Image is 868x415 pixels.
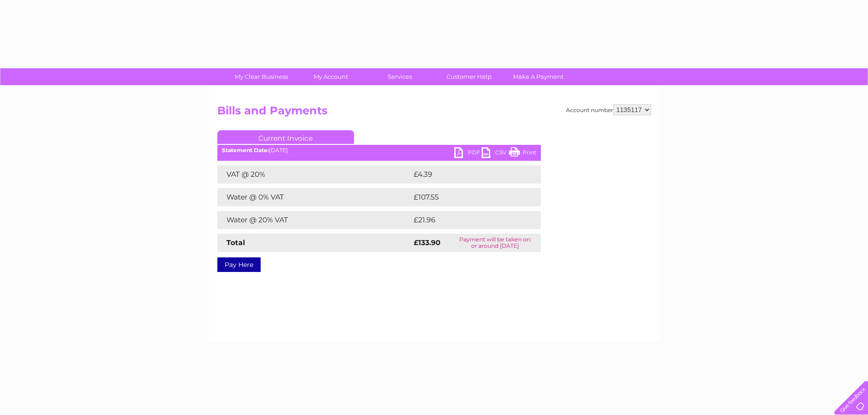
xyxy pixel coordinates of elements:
h2: Bills and Payments [217,104,651,122]
td: £4.39 [411,165,519,184]
td: Water @ 20% VAT [217,211,411,229]
b: Statement Date: [222,147,269,154]
a: My Clear Business [224,68,299,85]
td: Water @ 0% VAT [217,188,411,206]
a: Make A Payment [501,68,576,85]
strong: £133.90 [414,238,441,247]
td: VAT @ 20% [217,165,411,184]
td: £21.96 [411,211,522,229]
a: Customer Help [431,68,507,85]
a: CSV [482,147,509,160]
a: Pay Here [217,257,261,272]
a: PDF [454,147,482,160]
a: My Account [293,68,368,85]
div: [DATE] [217,147,541,154]
a: Current Invoice [217,130,354,144]
strong: Total [226,238,245,247]
a: Services [362,68,437,85]
td: Payment will be taken on or around [DATE] [449,234,541,252]
td: £107.55 [411,188,524,206]
a: Print [509,147,536,160]
div: Account number [566,104,651,115]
